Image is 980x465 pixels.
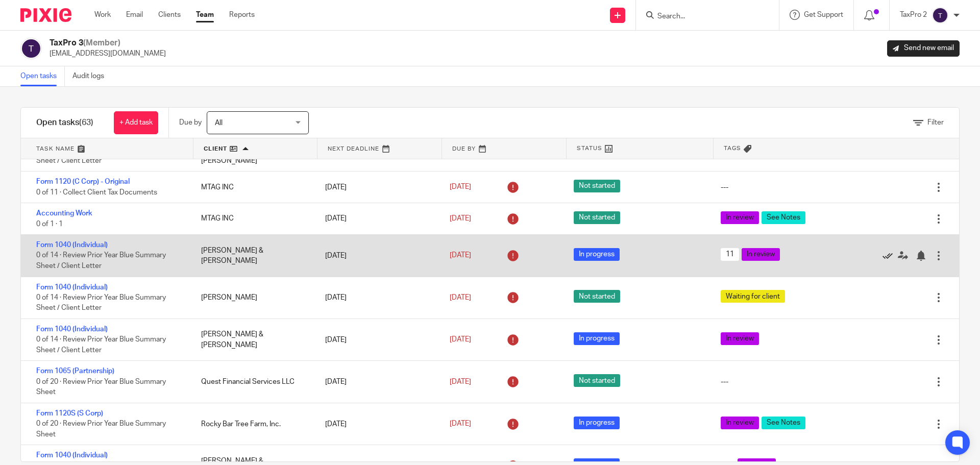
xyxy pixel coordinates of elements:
[450,215,471,222] span: [DATE]
[36,117,93,128] h1: Open tasks
[315,287,439,308] div: [DATE]
[20,66,65,86] a: Open tasks
[724,144,741,153] span: Tags
[574,332,620,345] span: In progress
[72,66,112,86] a: Audit logs
[36,284,108,291] a: Form 1040 (Individual)
[315,330,439,350] div: [DATE]
[114,111,158,134] a: + Add task
[20,38,42,59] img: svg%3E
[450,294,471,301] span: [DATE]
[50,38,166,48] h2: TaxPro 3
[196,10,214,20] a: Team
[94,10,111,20] a: Work
[50,48,166,59] p: [EMAIL_ADDRESS][DOMAIN_NAME]
[20,8,71,22] img: Pixie
[883,251,898,261] a: Mark as done
[36,241,108,249] a: Form 1040 (Individual)
[932,7,948,23] img: svg%3E
[36,210,92,217] a: Accounting Work
[215,119,223,127] span: All
[574,180,620,192] span: Not started
[577,144,602,153] span: Status
[36,326,108,333] a: Form 1040 (Individual)
[742,248,780,261] span: In review
[126,10,143,20] a: Email
[36,378,166,396] span: 0 of 20 · Review Prior Year Blue Summary Sheet
[36,178,130,185] a: Form 1120 (C Corp) - Original
[927,119,944,126] span: Filter
[574,290,620,303] span: Not started
[721,211,759,224] span: In review
[656,12,748,21] input: Search
[315,246,439,266] div: [DATE]
[315,177,439,198] div: [DATE]
[191,414,315,434] div: Rocky Bar Tree Farm, Inc.
[36,336,166,354] span: 0 of 14 · Review Prior Year Blue Summary Sheet / Client Letter
[229,10,255,20] a: Reports
[36,146,166,164] span: 0 of 14 · Review Prior Year Blue Summary Sheet / Client Letter
[721,290,785,303] span: Waiting for client
[79,118,93,127] span: (63)
[315,414,439,434] div: [DATE]
[450,252,471,259] span: [DATE]
[900,10,927,20] p: TaxPro 2
[804,11,843,18] span: Get Support
[574,248,620,261] span: In progress
[36,368,114,375] a: Form 1065 (Partnership)
[721,248,739,261] span: 11
[158,10,181,20] a: Clients
[191,177,315,198] div: MTAG INC
[191,208,315,229] div: MTAG INC
[179,117,202,128] p: Due by
[36,421,166,438] span: 0 of 20 · Review Prior Year Blue Summary Sheet
[450,378,471,385] span: [DATE]
[36,452,108,459] a: Form 1040 (Individual)
[36,189,157,196] span: 0 of 11 · Collect Client Tax Documents
[574,211,620,224] span: Not started
[36,252,166,270] span: 0 of 14 · Review Prior Year Blue Summary Sheet / Client Letter
[721,377,728,387] div: ---
[762,417,805,429] span: See Notes
[574,374,620,387] span: Not started
[191,372,315,392] div: Quest Financial Services LLC
[191,324,315,355] div: [PERSON_NAME] & [PERSON_NAME]
[83,39,120,47] span: (Member)
[450,184,471,191] span: [DATE]
[721,417,759,429] span: In review
[450,421,471,428] span: [DATE]
[36,410,103,417] a: Form 1120S (S Corp)
[450,336,471,344] span: [DATE]
[574,417,620,429] span: In progress
[315,208,439,229] div: [DATE]
[191,240,315,272] div: [PERSON_NAME] & [PERSON_NAME]
[887,40,960,57] a: Send new email
[762,211,805,224] span: See Notes
[721,182,728,192] div: ---
[315,372,439,392] div: [DATE]
[36,294,166,312] span: 0 of 14 · Review Prior Year Blue Summary Sheet / Client Letter
[191,287,315,308] div: [PERSON_NAME]
[721,332,759,345] span: In review
[36,221,63,228] span: 0 of 1 · 1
